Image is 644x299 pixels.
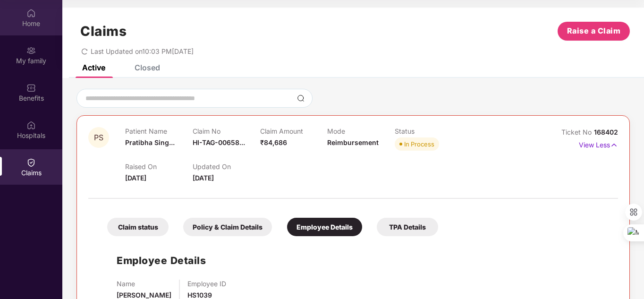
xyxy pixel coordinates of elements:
span: redo [81,47,88,55]
p: Patient Name [125,127,193,135]
p: Updated On [193,162,260,171]
img: svg+xml;base64,PHN2ZyBpZD0iSG9zcGl0YWxzIiB4bWxucz0iaHR0cDovL3d3dy53My5vcmcvMjAwMC9zdmciIHdpZHRoPS... [26,120,36,130]
span: ₹84,686 [260,138,287,146]
img: svg+xml;base64,PHN2ZyBpZD0iSG9tZSIgeG1sbnM9Imh0dHA6Ly93d3cudzMub3JnLzIwMDAvc3ZnIiB3aWR0aD0iMjAiIG... [26,9,36,18]
span: [DATE] [193,174,214,182]
img: svg+xml;base64,PHN2ZyBpZD0iU2VhcmNoLTMyeDMyIiB4bWxucz0iaHR0cDovL3d3dy53My5vcmcvMjAwMC9zdmciIHdpZH... [297,94,305,102]
span: [PERSON_NAME] [117,291,171,299]
span: Raise a Claim [567,25,621,37]
span: Reimbursement [327,138,379,146]
span: PS [94,134,103,142]
p: View Less [579,137,618,150]
img: svg+xml;base64,PHN2ZyB4bWxucz0iaHR0cDovL3d3dy53My5vcmcvMjAwMC9zdmciIHdpZHRoPSIxNyIgaGVpZ2h0PSIxNy... [610,140,618,150]
p: Mode [327,127,395,135]
button: Raise a Claim [558,22,630,41]
span: HS1039 [187,291,212,299]
p: Claim Amount [260,127,328,135]
div: TPA Details [377,218,438,236]
div: Claim status [107,218,169,236]
span: Ticket No [561,128,594,136]
div: Active [82,63,105,72]
p: Employee ID [187,280,226,288]
p: Raised On [125,162,193,171]
span: Last Updated on 10:03 PM[DATE] [91,47,194,55]
p: Status [395,127,462,135]
div: Policy & Claim Details [183,218,272,236]
img: svg+xml;base64,PHN2ZyBpZD0iQ2xhaW0iIHhtbG5zPSJodHRwOi8vd3d3LnczLm9yZy8yMDAwL3N2ZyIgd2lkdGg9IjIwIi... [26,158,36,167]
span: 168402 [594,128,618,136]
span: Pratibha Sing... [125,138,175,146]
p: Claim No [193,127,260,135]
h1: Employee Details [117,253,206,268]
span: HI-TAG-00658... [193,138,245,146]
img: svg+xml;base64,PHN2ZyB3aWR0aD0iMjAiIGhlaWdodD0iMjAiIHZpZXdCb3g9IjAgMCAyMCAyMCIgZmlsbD0ibm9uZSIgeG... [26,46,36,55]
span: [DATE] [125,174,146,182]
div: In Process [404,139,434,149]
div: Closed [135,63,160,72]
img: svg+xml;base64,PHN2ZyBpZD0iQmVuZWZpdHMiIHhtbG5zPSJodHRwOi8vd3d3LnczLm9yZy8yMDAwL3N2ZyIgd2lkdGg9Ij... [26,83,36,93]
h1: Claims [80,23,127,39]
p: Name [117,280,171,288]
div: Employee Details [287,218,362,236]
